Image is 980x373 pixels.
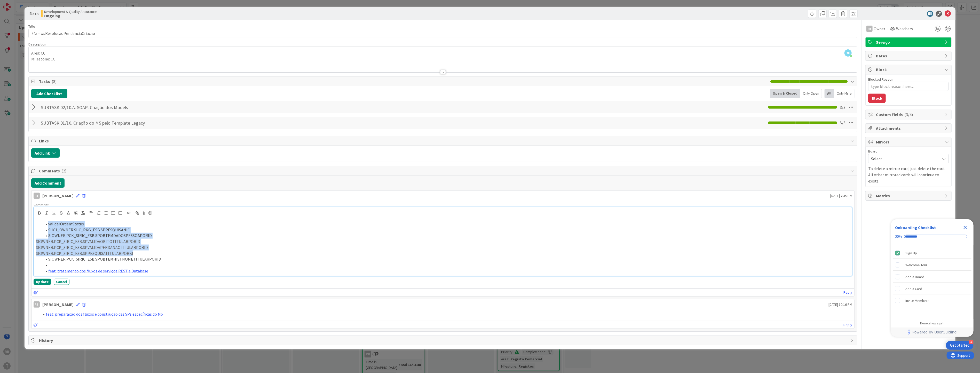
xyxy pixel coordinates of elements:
[896,26,913,32] span: Watchers
[895,234,902,239] div: 20%
[905,286,922,292] div: Add a Card
[42,227,850,233] li: SIIC1_OWNER.SIIC_PKG_ESB.SPPESQUISANIC
[920,321,944,325] div: Do not show again
[42,193,74,199] div: [PERSON_NAME]
[11,1,23,7] span: Support
[46,311,163,317] a: feat: preparação dos fluxos e construção das SPs específicas do MS
[39,337,848,344] span: History
[42,221,850,227] li: validarOrdemStatus
[28,42,46,47] span: Description
[44,10,97,14] span: Development & Quality Assurance
[36,245,850,250] p: SIOWNER.PCK_SIRIC_ESB.SPVALIDAPERDANACTITULARPORID
[905,298,929,304] div: Invite Members
[48,268,148,273] a: feat: tratamento dos fluxos de serviços REST e Database
[825,89,834,98] div: All
[828,302,852,307] span: [DATE] 10:16 PM
[891,245,974,318] div: Checklist items
[31,89,67,98] button: Add Checklist
[950,343,969,348] div: Get Started
[28,24,35,29] label: Title
[905,262,927,268] div: Welcome Tour
[61,168,66,173] span: ( 2 )
[39,138,848,144] span: Links
[28,11,38,17] span: ID
[44,14,97,18] b: Ongoing
[32,11,38,16] b: 313
[904,112,913,117] span: ( 3/4 )
[31,56,855,62] p: Milestone: CC
[36,239,850,245] p: SIOWNER.PCK_SIRIC_ESB.SPVALIDAOBITOTITULARPORID
[868,77,893,82] label: Blocked Reason
[31,178,65,188] button: Add Comment
[844,49,852,57] span: RB
[876,53,942,59] span: Dates
[34,193,40,199] div: RB
[39,103,155,112] input: Add Checklist...
[31,148,60,158] button: Add Link
[893,247,971,259] div: Sign Up is complete.
[843,322,852,328] a: Reply
[42,256,850,262] li: SIOWNER.PCK_SIRIC_ESB.SPOBTEMHISTNOMETITULARPORID
[34,279,51,285] button: Update
[893,259,971,271] div: Welcome Tour is incomplete.
[770,89,800,98] div: Open & Closed
[866,26,873,32] div: RB
[876,111,942,118] span: Custom Fields
[874,26,885,32] span: Owner
[868,165,949,184] p: To delete a mirror card, just delete the card. All other mirrored cards will continue to exists.
[840,104,845,110] span: 3 / 3
[39,118,155,127] input: Add Checklist...
[871,155,937,162] span: Select...
[876,139,942,145] span: Mirrors
[52,79,57,84] span: ( 8 )
[912,329,957,335] span: Powered by UserGuiding
[39,168,848,174] span: Comments
[31,50,855,56] p: Area: CC
[969,340,974,344] div: 4
[54,279,69,285] button: Cancel
[895,234,969,239] div: Checklist progress: 20%
[868,149,878,153] span: Board
[891,328,974,337] div: Footer
[893,271,971,283] div: Add a Board is incomplete.
[894,328,971,337] a: Powered by UserGuiding
[830,193,852,199] span: [DATE] 7:35 PM
[34,202,49,207] span: Comment
[905,274,924,280] div: Add a Board
[895,224,936,231] div: Onboarding Checklist
[39,78,768,85] span: Tasks
[876,39,942,45] span: Serviço
[34,301,40,308] div: RB
[36,250,850,256] p: SIOWNER.PCK_SIRIC_ESB.SPPESQUISATITULARPORBI
[891,219,974,337] div: Checklist Container
[28,29,857,38] input: type card name here...
[843,289,852,296] a: Reply
[840,120,845,126] span: 5 / 5
[893,295,971,306] div: Invite Members is incomplete.
[876,66,942,73] span: Block
[961,223,969,232] div: Close Checklist
[42,301,74,308] div: [PERSON_NAME]
[946,341,974,350] div: Open Get Started checklist, remaining modules: 4
[868,94,886,103] button: Block
[800,89,822,98] div: Only Open
[876,193,942,199] span: Metrics
[876,125,942,131] span: Attachments
[905,250,917,256] div: Sign Up
[893,283,971,294] div: Add a Card is incomplete.
[834,89,855,98] div: Only Mine
[42,233,850,239] li: SIOWNER.PCK_SIRIC_ESB.SPOBTEMDADOSPESSOAPORID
